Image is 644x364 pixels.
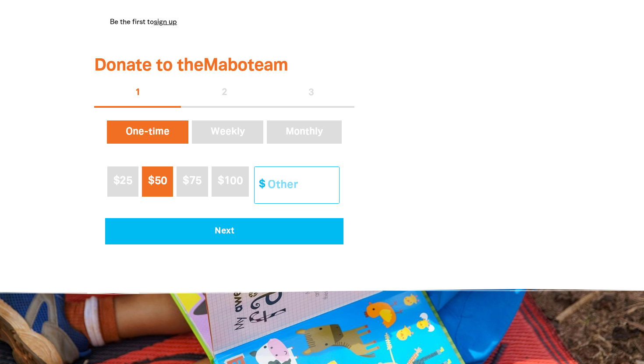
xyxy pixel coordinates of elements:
button: $75 [177,166,208,197]
button: Weekly [190,119,265,146]
button: Pay with Credit Card [105,218,343,244]
div: Paginated content [103,10,346,35]
button: $100 [212,166,249,197]
span: Next [117,227,332,236]
button: Monthly [265,119,343,146]
span: $ [255,172,265,198]
span: $25 [113,176,132,186]
div: Be the first to [103,10,346,35]
a: sign up [154,19,177,25]
button: $25 [107,166,138,197]
span: Donate to the Mabo team [94,58,288,74]
button: $50 [142,166,173,197]
span: $100 [218,176,243,186]
span: $75 [183,176,202,186]
input: Other [262,167,339,203]
button: One-time [105,119,190,146]
span: $50 [148,176,167,186]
